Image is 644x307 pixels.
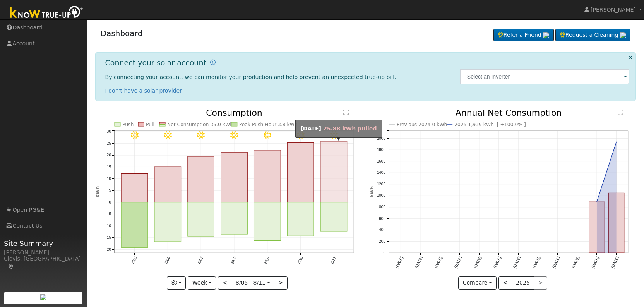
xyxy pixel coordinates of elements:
[230,256,237,265] text: 8/08
[591,256,600,269] text: [DATE]
[130,131,138,139] i: 8/05 - Clear
[454,256,462,269] text: [DATE]
[154,167,181,202] rect: onclick=""
[6,4,87,22] img: Know True-Up
[377,171,386,175] text: 1400
[493,256,502,269] text: [DATE]
[167,122,233,127] text: Net Consumption 35.0 kWh
[591,7,636,13] span: [PERSON_NAME]
[197,256,204,265] text: 8/07
[330,256,337,265] text: 8/11
[105,224,111,228] text: -10
[154,202,181,242] rect: onclick=""
[379,205,385,209] text: 800
[323,125,377,132] span: 25.88 kWh pulled
[105,87,182,94] a: I don't have a solar provider
[609,193,625,253] rect: onclick=""
[377,159,386,163] text: 1600
[543,32,549,38] img: retrieve
[188,276,216,290] button: Week
[611,256,620,269] text: [DATE]
[615,141,618,144] circle: onclick=""
[121,174,148,202] rect: onclick=""
[264,131,271,139] i: 8/09 - Clear
[197,131,205,139] i: 8/07 - Clear
[231,276,274,290] button: 8/05 - 8/11
[106,141,111,146] text: 25
[146,122,154,127] text: Pull
[414,256,423,269] text: [DATE]
[300,125,321,132] strong: [DATE]
[109,200,111,204] text: 0
[379,239,385,244] text: 200
[130,256,137,265] text: 8/05
[343,109,349,115] text: 
[395,256,404,269] text: [DATE]
[188,202,214,236] rect: onclick=""
[377,194,386,198] text: 1000
[164,131,171,139] i: 8/06 - Clear
[456,108,562,118] text: Annual Net Consumption
[254,202,281,241] rect: onclick=""
[512,276,534,290] button: 2025
[105,74,396,80] span: By connecting your account, we can monitor your production and help prevent an unexpected true-up...
[108,212,111,216] text: -5
[101,29,143,38] a: Dashboard
[254,150,281,202] rect: onclick=""
[532,256,541,269] text: [DATE]
[320,202,347,231] rect: onclick=""
[595,201,598,204] circle: onclick=""
[106,177,111,181] text: 10
[105,247,111,252] text: -20
[109,189,111,193] text: 5
[106,130,111,134] text: 30
[369,186,375,198] text: kWh
[377,182,386,186] text: 1200
[379,216,385,221] text: 600
[4,238,83,249] span: Site Summary
[206,108,262,118] text: Consumption
[164,256,171,265] text: 8/06
[434,256,443,269] text: [DATE]
[230,131,238,139] i: 8/08 - Clear
[4,249,83,257] div: [PERSON_NAME]
[571,256,580,269] text: [DATE]
[320,142,347,203] rect: onclick=""
[512,256,521,269] text: [DATE]
[274,276,288,290] button: >
[377,148,386,152] text: 1800
[106,153,111,158] text: 20
[379,228,385,232] text: 400
[263,256,270,265] text: 8/09
[493,29,554,42] a: Refer a Friend
[105,58,206,67] h1: Connect your solar account
[458,276,497,290] button: Compare
[589,202,605,253] rect: onclick=""
[8,264,15,270] a: Map
[454,122,526,127] text: 2025 1,939 kWh [ +100.0% ]
[460,69,630,84] input: Select an Inverter
[498,276,512,290] button: <
[397,122,447,127] text: Previous 2024 0 kWh
[188,156,214,202] rect: onclick=""
[287,143,314,202] rect: onclick=""
[122,122,134,127] text: Push
[552,256,561,269] text: [DATE]
[218,276,231,290] button: <
[106,165,111,169] text: 15
[105,236,111,240] text: -15
[296,256,303,265] text: 8/10
[4,255,83,271] div: Clovis, [GEOGRAPHIC_DATA]
[473,256,482,269] text: [DATE]
[221,202,247,234] rect: onclick=""
[40,294,46,300] img: retrieve
[618,109,623,115] text: 
[620,32,626,38] img: retrieve
[121,202,148,248] rect: onclick=""
[555,29,630,42] a: Request a Cleaning
[239,122,298,127] text: Peak Push Hour 3.8 kWh
[383,251,385,255] text: 0
[287,202,314,236] rect: onclick=""
[221,153,247,203] rect: onclick=""
[95,186,100,198] text: kWh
